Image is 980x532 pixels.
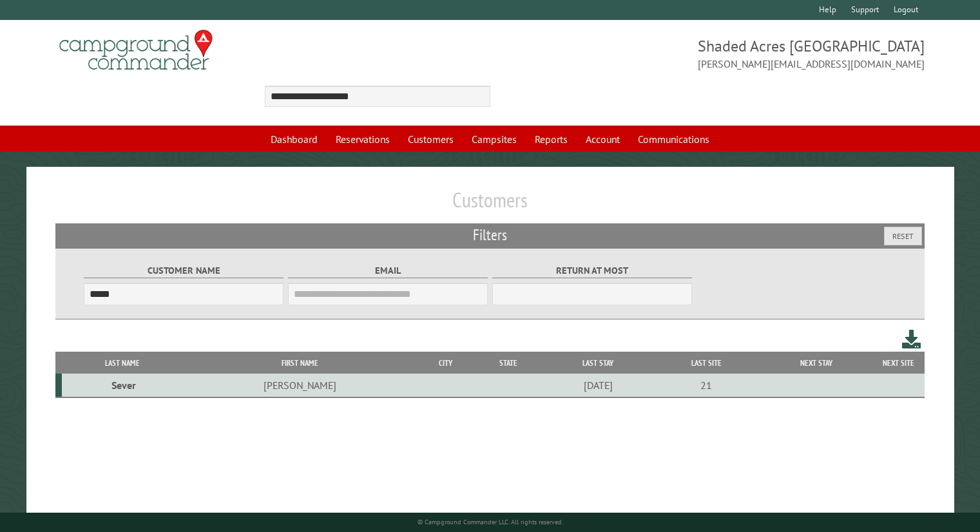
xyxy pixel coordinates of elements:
button: Reset [884,227,922,245]
td: 21 [653,374,760,397]
a: Dashboard [263,127,325,151]
div: [DATE] [545,379,650,392]
a: Download this customer list (.csv) [902,327,921,351]
td: [PERSON_NAME] [183,374,418,397]
th: First Name [183,352,418,374]
h2: Filters [55,223,925,248]
label: Return at most [492,263,693,278]
h1: Customers [55,187,925,223]
th: State [474,352,544,374]
small: © Campground Commander LLC. All rights reserved. [418,518,563,526]
th: Last Name [62,352,183,374]
th: Next Stay [760,352,873,374]
a: Communications [630,127,717,151]
th: Next Site [873,352,925,374]
a: Customers [400,127,461,151]
th: Last Site [653,352,760,374]
a: Campsites [464,127,524,151]
a: Reservations [328,127,398,151]
img: Campground Commander [55,25,216,75]
td: Sever [62,374,183,397]
th: City [417,352,473,374]
a: Account [578,127,628,151]
th: Last Stay [543,352,653,374]
span: Shaded Acres [GEOGRAPHIC_DATA] [PERSON_NAME][EMAIL_ADDRESS][DOMAIN_NAME] [490,35,925,71]
a: Reports [527,127,575,151]
label: Email [288,263,488,278]
label: Customer Name [84,263,284,278]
